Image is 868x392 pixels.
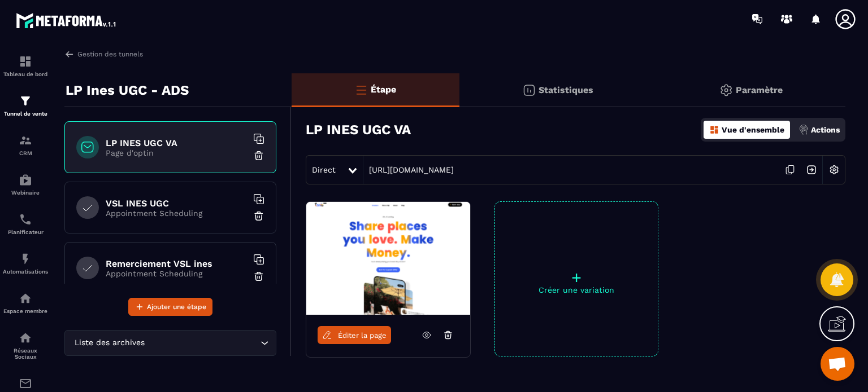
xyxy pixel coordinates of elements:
h6: Remerciement VSL ines [106,258,247,269]
p: Réseaux Sociaux [3,347,48,360]
p: Actions [811,125,840,134]
img: stats.20deebd0.svg [522,83,536,97]
span: Éditer la page [338,331,387,340]
p: Planificateur [3,229,48,235]
img: setting-gr.5f69749f.svg [719,83,733,97]
p: Vue d'ensemble [722,125,784,134]
img: formation [19,134,32,147]
img: arrow [64,49,75,59]
p: CRM [3,150,48,156]
a: schedulerschedulerPlanificateur [3,204,48,244]
p: Page d'optin [106,148,247,157]
img: automations [19,292,32,305]
img: email [19,377,32,390]
img: setting-w.858f3a88.svg [823,159,845,180]
img: logo [16,10,118,30]
img: automations [19,173,32,187]
a: social-networksocial-networkRéseaux Sociaux [3,323,48,368]
img: image [306,202,470,315]
span: Liste des archives [72,337,147,349]
p: Appointment Scheduling [106,209,247,218]
a: automationsautomationsEspace membre [3,283,48,323]
a: Ouvrir le chat [821,347,854,381]
h3: LP INES UGC VA [306,122,411,138]
p: Tableau de bord [3,71,48,77]
img: formation [19,55,32,68]
p: Tunnel de vente [3,111,48,117]
p: Webinaire [3,190,48,196]
a: Gestion des tunnels [64,49,143,59]
a: formationformationTunnel de vente [3,86,48,125]
p: Étape [371,84,396,95]
img: scheduler [19,213,32,226]
p: Statistiques [539,85,593,95]
a: Éditer la page [318,326,391,344]
p: LP Ines UGC - ADS [66,79,189,102]
a: automationsautomationsWebinaire [3,165,48,204]
img: trash [253,271,264,282]
p: Paramètre [736,85,783,95]
img: arrow-next.bcc2205e.svg [801,159,822,180]
a: formationformationTableau de bord [3,46,48,86]
span: Direct [312,165,336,174]
img: formation [19,94,32,108]
img: trash [253,150,264,161]
span: Ajouter une étape [147,301,206,312]
img: dashboard-orange.40269519.svg [709,125,719,135]
p: + [495,270,658,285]
img: actions.d6e523a2.png [798,125,809,135]
img: bars-o.4a397970.svg [354,83,368,96]
input: Search for option [147,337,258,349]
img: trash [253,210,264,222]
h6: VSL INES UGC [106,198,247,209]
p: Créer une variation [495,285,658,294]
h6: LP INES UGC VA [106,138,247,148]
a: formationformationCRM [3,125,48,165]
p: Espace membre [3,308,48,314]
img: automations [19,252,32,266]
a: [URL][DOMAIN_NAME] [363,165,454,174]
div: Search for option [64,330,276,356]
a: automationsautomationsAutomatisations [3,244,48,283]
button: Ajouter une étape [128,298,212,316]
img: social-network [19,331,32,345]
p: Automatisations [3,268,48,275]
p: Appointment Scheduling [106,269,247,278]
